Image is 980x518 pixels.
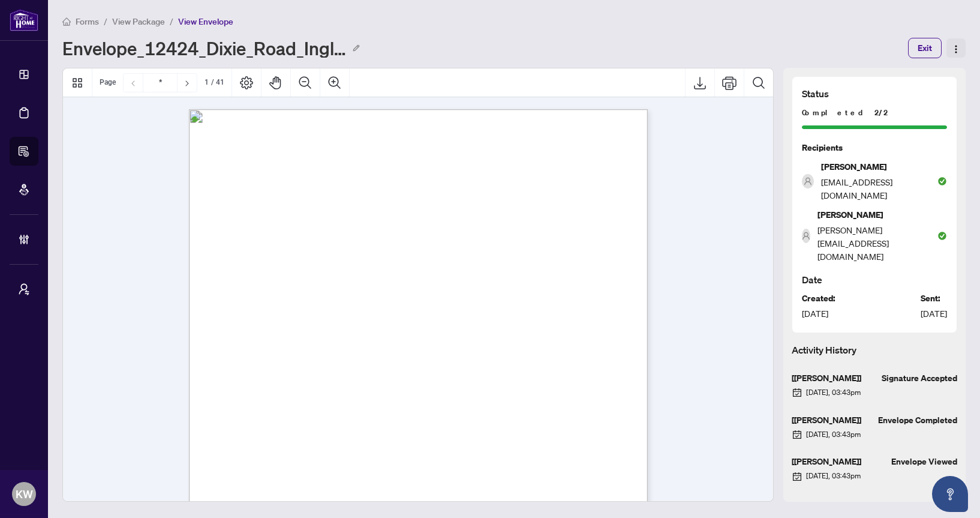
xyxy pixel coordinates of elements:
[802,292,835,305] div: Created:
[921,292,947,305] div: Sent:
[891,455,957,468] span: Envelope Viewed
[937,231,947,241] img: Signature Accepted
[821,160,887,173] div: [PERSON_NAME]
[802,307,835,321] div: [DATE]
[951,44,961,54] img: Logo
[16,486,33,502] span: KW
[804,177,811,185] img: recipient
[918,38,932,58] span: Exit
[882,372,957,385] span: Signature Accepted
[937,176,947,186] img: Signature Accepted
[817,224,937,264] div: [PERSON_NAME][EMAIL_ADDRESS][DOMAIN_NAME]
[802,86,947,101] h3: Status
[112,16,165,27] span: View Package
[18,283,30,295] span: user-switch
[170,14,173,28] li: /
[932,476,968,512] button: Open asap
[178,16,233,27] span: View Envelope
[921,307,947,321] div: [DATE]
[10,9,38,31] img: logo
[350,38,362,58] button: Edit envelope name
[792,471,957,482] div: [DATE], 03:43pm
[802,141,947,154] div: Recipients
[802,273,947,287] h3: Date
[62,17,71,26] span: home
[878,414,957,427] span: Envelope Completed
[792,455,861,468] span: [ [PERSON_NAME] ]
[104,14,107,28] li: /
[792,343,957,357] h3: Activity History
[792,372,861,385] span: [ [PERSON_NAME] ]
[792,429,957,441] div: [DATE], 03:43pm
[817,208,883,221] div: [PERSON_NAME]
[792,387,957,399] div: [DATE], 03:43pm
[62,38,345,58] span: Envelope_12424_Dixie_Road_Inglewood_ON_Canada_1759760506203
[802,107,888,119] span: Completed 2/2
[76,16,99,27] span: Forms
[908,38,942,58] button: Exit
[802,232,810,240] img: recipient
[792,414,861,427] span: [ [PERSON_NAME] ]
[821,176,937,202] div: [EMAIL_ADDRESS][DOMAIN_NAME]
[946,38,966,58] button: Logo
